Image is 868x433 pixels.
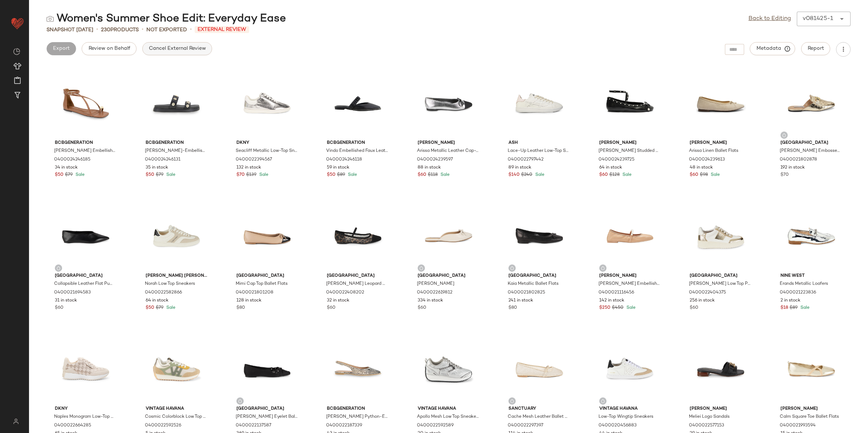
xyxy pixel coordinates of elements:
[508,414,569,420] span: Cache Mesh Leather Ballet Flats
[625,305,636,310] span: Sale
[327,406,389,412] span: BCBGeneration
[684,335,757,403] img: 0400022577153_BLACK
[780,305,788,311] span: $18
[142,25,143,34] span: •
[146,298,169,304] span: 64 in stock
[599,422,637,429] span: 0400020456883
[689,281,751,287] span: [PERSON_NAME] Low Top Platform Sneakers
[508,281,559,287] span: Kaia Metallic Ballet Flats
[419,266,423,270] img: svg%3e
[521,172,532,178] span: $240
[412,69,485,137] img: 0400024239597_SILVERBLACK
[689,157,725,163] span: 0400024239613
[593,335,667,403] img: 0400020456883_WHITETAUPE
[801,42,830,55] button: Report
[780,140,842,146] span: [GEOGRAPHIC_DATA]
[775,69,848,137] img: 0400021802878_GOLDCROCODILE
[418,140,479,146] span: [PERSON_NAME]
[146,172,154,178] span: $50
[327,273,389,279] span: [GEOGRAPHIC_DATA]
[321,202,394,270] img: 0400022408202_LEOPARDMESH
[236,305,245,311] span: $80
[146,406,207,412] span: Vintage Havana
[510,266,514,270] img: svg%3e
[417,148,479,154] span: Arissa Metallic Leather Cap-Toe Ballerina Flats
[46,12,286,26] div: Women's Summer Shoe Edit: Everyday Ease
[88,46,130,52] span: Review on Behalf
[428,172,438,178] span: $118
[508,172,520,178] span: $140
[55,406,117,412] span: Dkny
[146,165,168,171] span: 35 in stock
[326,148,388,154] span: Vindo Embellished Faux Leather Mules
[780,406,842,412] span: [PERSON_NAME]
[418,273,479,279] span: [GEOGRAPHIC_DATA]
[55,172,64,178] span: $50
[236,273,298,279] span: [GEOGRAPHIC_DATA]
[326,414,388,420] span: [PERSON_NAME] Python-Embossed Slingback Studded Flats
[146,305,154,311] span: $50
[140,335,213,403] img: 0400022592526_CAMELOLIVE
[49,202,122,270] img: 0400021694583_BLACKMESTICO
[700,172,708,178] span: $98
[156,172,163,178] span: $79
[10,16,25,31] img: heart_red.DM2ytmEG.svg
[56,266,61,270] img: svg%3e
[236,172,245,178] span: $70
[49,335,122,403] img: 0400022664285_BONE
[101,27,110,33] span: 230
[510,399,514,403] img: svg%3e
[690,140,751,146] span: [PERSON_NAME]
[599,140,661,146] span: [PERSON_NAME]
[508,165,531,171] span: 89 in stock
[326,422,362,429] span: 0400022187339
[74,173,85,177] span: Sale
[55,273,117,279] span: [GEOGRAPHIC_DATA]
[55,298,77,304] span: 31 in stock
[231,69,304,137] img: 0400022394567_NICKEL
[412,202,485,270] img: 0400022619812_CREAM
[690,298,715,304] span: 256 in stock
[195,26,249,33] span: External Review
[46,26,93,34] span: Snapshot [DATE]
[236,298,261,304] span: 128 in stock
[508,406,570,412] span: Sanctuary
[54,422,91,429] span: 0400022664285
[140,69,213,137] img: 0400024246131_BLACK
[417,414,479,420] span: Apollo Mesh Low Top Sneakers
[145,290,182,296] span: 0400022582866
[780,422,816,429] span: 0400021993594
[146,26,187,34] span: Not Exported
[190,25,192,34] span: •
[780,172,789,178] span: $70
[236,406,298,412] span: [GEOGRAPHIC_DATA]
[508,140,570,146] span: Ash
[236,281,288,287] span: Mimi Cap Top Ballet Flats
[689,422,724,429] span: 0400022577153
[146,273,207,279] span: [PERSON_NAME] [PERSON_NAME]
[503,69,576,137] img: 0400022797442_WHITEROSE
[689,414,730,420] span: Meliei Logo Sandals
[508,148,569,154] span: Lace-Up Leather Low-Top Sneakers
[750,42,795,55] button: Metadata
[327,140,389,146] span: BCBGeneration
[503,202,576,270] img: 0400021802825_BLACKCRACKLE
[599,157,634,163] span: 0400024239725
[807,46,824,52] span: Report
[142,42,212,55] button: Cancel External Review
[346,173,357,177] span: Sale
[599,305,611,311] span: $250
[165,305,175,310] span: Sale
[145,281,195,287] span: Norah Low Top Sneakers
[258,173,268,177] span: Sale
[156,305,163,311] span: $79
[54,148,116,154] span: [PERSON_NAME] Embellished Faux Leather Flat Sandals
[337,172,345,178] span: $89
[238,399,242,403] img: svg%3e
[690,172,698,178] span: $60
[145,414,207,420] span: Cosmic Colorblock Low Top Sneakers
[146,140,207,146] span: BCBGeneration
[55,165,78,171] span: 34 in stock
[780,273,842,279] span: Nine West
[690,305,698,311] span: $60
